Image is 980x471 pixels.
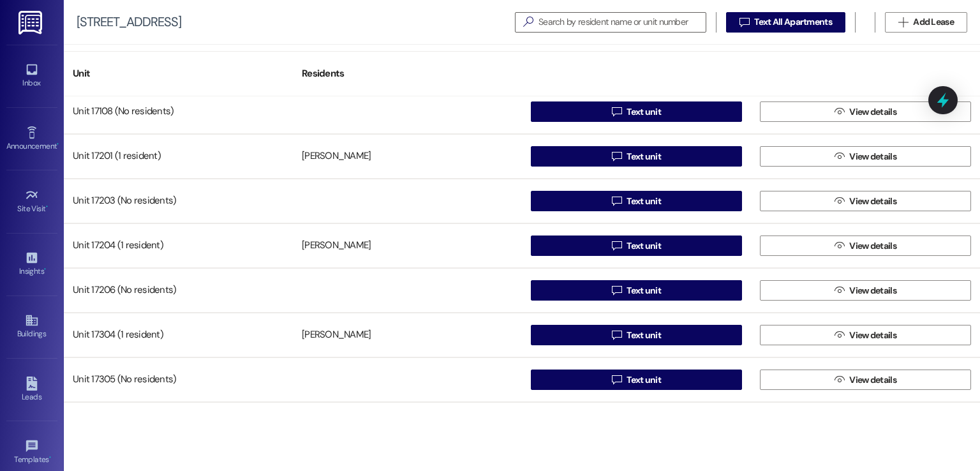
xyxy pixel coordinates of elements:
span: Text unit [627,329,661,342]
a: Site Visit • [6,184,57,219]
button: Text unit [531,325,742,345]
a: Templates • [6,435,57,470]
div: [STREET_ADDRESS] [77,15,181,29]
button: Text All Apartments [726,12,845,33]
div: Unit 17201 (1 resident) [64,144,293,169]
span: View details [849,239,896,253]
span: • [49,453,51,462]
span: Text All Apartments [754,15,832,29]
button: View details [760,325,971,345]
button: Text unit [531,280,742,301]
div: [PERSON_NAME] [302,329,371,342]
i:  [835,107,844,117]
span: Add Lease [913,15,954,29]
span: Text unit [627,239,661,253]
a: Insights • [6,247,57,281]
span: Text unit [627,105,661,119]
span: • [46,202,48,211]
i:  [739,17,749,27]
i:  [835,375,844,385]
div: Unit [64,58,293,89]
i:  [612,151,621,161]
button: View details [760,280,971,301]
span: View details [849,105,896,119]
div: Unit 17206 (No residents) [64,278,293,303]
span: View details [849,284,896,297]
div: Unit 17204 (1 resident) [64,233,293,258]
i:  [835,241,844,251]
i:  [835,196,844,206]
button: View details [760,191,971,211]
a: Inbox [6,59,57,93]
span: Text unit [627,150,661,163]
i:  [835,330,844,340]
span: Text unit [627,284,661,297]
span: View details [849,329,896,342]
span: • [57,140,59,149]
div: Unit 17108 (No residents) [64,99,293,124]
button: Text unit [531,235,742,256]
i:  [518,15,538,29]
i:  [612,285,621,295]
button: Add Lease [885,12,967,33]
button: View details [760,235,971,256]
a: Buildings [6,310,57,344]
i:  [612,241,621,251]
div: Unit 17203 (No residents) [64,188,293,214]
i:  [612,375,621,385]
i:  [612,330,621,340]
button: View details [760,146,971,167]
input: Search by resident name or unit number [538,13,706,31]
div: Unit 17305 (No residents) [64,367,293,392]
img: ResiDesk Logo [19,11,45,34]
button: Text unit [531,370,742,390]
i:  [835,151,844,161]
span: View details [849,195,896,208]
button: View details [760,370,971,390]
a: Leads [6,373,57,407]
span: View details [849,373,896,387]
span: Text unit [627,195,661,208]
div: Unit 17304 (1 resident) [64,322,293,348]
button: Text unit [531,191,742,211]
span: Text unit [627,373,661,387]
span: View details [849,150,896,163]
div: Residents [293,58,522,89]
button: Text unit [531,146,742,167]
i:  [612,107,621,117]
button: View details [760,101,971,122]
i:  [898,17,908,27]
i:  [612,196,621,206]
span: • [44,265,46,274]
i:  [835,285,844,295]
button: Text unit [531,101,742,122]
div: [PERSON_NAME] [302,150,371,163]
div: [PERSON_NAME] [302,239,371,253]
